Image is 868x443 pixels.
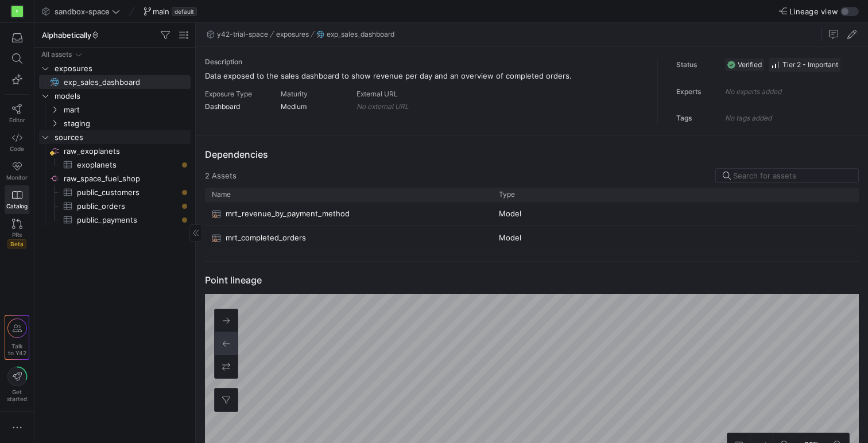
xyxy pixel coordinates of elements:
div: Press SPACE to select this row. [39,199,191,213]
button: Alphabetically [39,28,102,42]
span: s [232,171,237,180]
span: Tier 2 - Important [782,61,838,69]
div: Exposure Type [205,90,274,98]
span: exp_sales_dashboard [327,30,394,38]
span: exposures [55,62,189,75]
h4: Experts [676,88,725,96]
span: Name [212,191,231,199]
div: P [11,6,23,17]
span: exp_sales_dashboard​​​​​ [64,76,177,89]
a: Monitor [5,157,29,185]
span: Catalog [6,203,28,209]
button: y42-trial-space [205,28,270,41]
span: Lineage view [789,7,838,16]
a: exp_sales_dashboard​​​​​ [39,75,191,89]
div: Press SPACE to select this row. [39,103,191,116]
div: Press SPACE to select this row. [205,202,859,226]
span: 2 Asset [205,171,232,180]
div: Dashboard [205,90,274,111]
img: Verified [727,61,735,69]
div: Model [492,226,859,250]
a: PRsBeta [5,214,29,253]
a: public_payments​​​​​​​​​ [39,213,191,227]
a: P [5,2,29,21]
span: mart [64,103,189,116]
span: Type [499,191,515,199]
span: public_payments​​​​​​​​​ [77,213,177,227]
a: public_orders​​​​​​​​​ [39,199,191,213]
button: exp_sales_dashboard [315,28,396,41]
div: Press SPACE to select this row. [39,75,191,89]
div: Press SPACE to select this row. [39,89,191,103]
button: sandbox-space [39,4,123,19]
span: sources [55,131,189,144]
span: Medium [281,102,307,111]
div: Model [492,202,859,226]
h4: Description [205,58,657,71]
a: raw_exoplanets​​​​​​​​ [39,144,191,158]
div: Press SPACE to select this row. [39,144,191,158]
button: Getstarted [5,362,29,407]
a: Code [5,128,29,157]
div: Press SPACE to select this row. [39,213,191,227]
div: Press SPACE to select this row. [39,61,191,75]
h3: Dependencies [205,147,268,161]
span: models [55,90,189,103]
div: Press SPACE to select this row. [39,185,191,199]
span: main [153,7,169,16]
span: default [172,7,197,16]
div: Press SPACE to select this row. [39,48,191,61]
span: sandbox-space [55,7,110,16]
a: Talkto Y42 [5,316,29,359]
span: Code [10,145,24,152]
p: No tags added [725,112,772,125]
div: External URL [356,90,425,98]
h3: Point lineage [205,273,262,287]
div: Press SPACE to select this row. [39,172,191,185]
div: Press SPACE to select this row. [39,116,191,130]
span: staging [64,117,189,130]
a: Editor [5,99,29,128]
span: exposures [276,30,309,38]
span: Beta [7,239,26,248]
span: public_customers​​​​​​​​​ [77,186,177,199]
div: Press SPACE to select this row. [205,226,859,250]
a: public_customers​​​​​​​​​ [39,185,191,199]
span: mrt_completed_orders [226,227,306,249]
div: Press SPACE to select this row. [39,130,191,144]
div: Maturity [281,90,350,98]
button: exposures [274,28,311,41]
img: Tier 2 - Important [771,60,780,69]
p: No experts added [725,86,781,98]
span: No external URL [356,102,409,111]
span: mrt_revenue_by_payment_method [226,203,350,225]
span: raw_space_fuel_shop​​​​​​​​ [64,172,189,185]
a: exoplanets​​​​​​​​​ [39,158,191,172]
h4: Tags [676,114,725,122]
h4: Status [676,61,725,69]
span: Verified [738,61,762,69]
a: Catalog [5,185,29,214]
span: raw_exoplanets​​​​​​​​ [64,145,189,158]
span: Get started [7,388,27,402]
span: exoplanets​​​​​​​​​ [77,158,177,172]
span: PRs [12,231,22,238]
span: Alphabetically [42,30,99,40]
a: raw_space_fuel_shop​​​​​​​​ [39,172,191,185]
span: Editor [9,116,25,123]
span: Monitor [6,174,28,181]
div: Press SPACE to select this row. [39,158,191,172]
input: Search for assets [733,171,851,180]
p: Data exposed to the sales dashboard to show revenue per day and an overview of completed orders. [205,71,639,81]
span: Talk to Y42 [8,343,26,356]
span: public_orders​​​​​​​​​ [77,200,177,213]
span: y42-trial-space [217,30,268,38]
div: All assets [41,50,72,59]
